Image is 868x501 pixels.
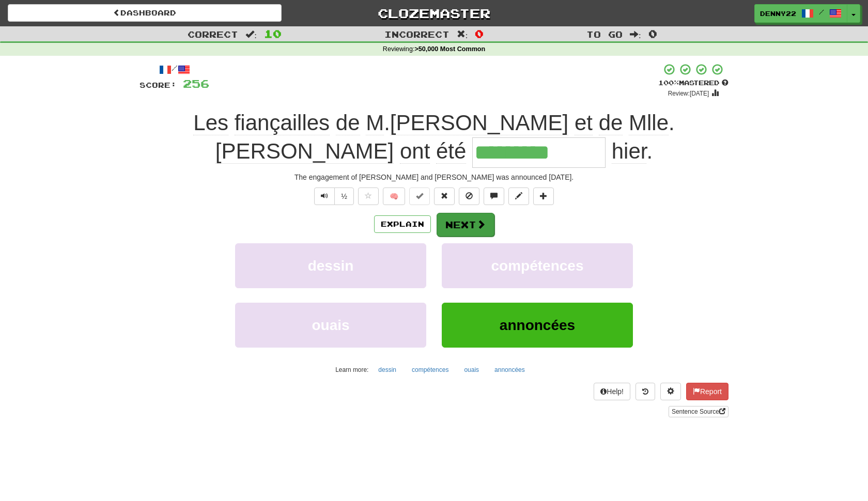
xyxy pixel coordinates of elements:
span: . . [193,111,674,164]
button: ouais [458,362,485,378]
span: 0 [475,27,484,40]
div: / [139,63,209,76]
span: M [366,111,384,135]
a: Clozemaster [297,4,571,22]
button: Discuss sentence (alt+u) [484,187,504,205]
div: Mastered [658,79,729,88]
span: [PERSON_NAME] [390,111,568,135]
span: Les [193,111,228,135]
span: ouais [312,317,349,333]
button: annoncées [442,303,633,348]
button: Reset to 0% Mastered (alt+r) [434,187,455,205]
span: été [436,139,466,164]
div: The engagement of [PERSON_NAME] and [PERSON_NAME] was announced [DATE]. [139,172,729,182]
strong: >50,000 Most Common [414,45,485,53]
span: compétences [491,258,584,274]
span: et [575,111,593,135]
span: / [819,8,824,15]
small: Review: [DATE] [668,90,709,97]
small: Learn more: [335,366,368,373]
button: Next [437,213,494,237]
span: 10 [264,27,282,40]
button: compétences [442,243,633,288]
span: de [599,111,623,135]
a: Dashboard [8,4,282,22]
span: dessin [308,258,354,274]
span: . [606,139,653,164]
span: de [336,111,360,135]
button: Help! [594,383,630,400]
button: Report [686,383,729,400]
span: Incorrect [384,29,450,39]
span: Score: [139,81,177,89]
span: : [457,30,468,39]
button: Round history (alt+y) [636,383,655,400]
span: ont [400,139,430,164]
span: [PERSON_NAME] [215,139,394,164]
button: Play sentence audio (ctl+space) [314,187,335,205]
button: annoncées [489,362,531,378]
span: Denny22 [760,9,796,18]
button: compétences [406,362,454,378]
button: ½ [334,187,354,205]
button: Set this sentence to 100% Mastered (alt+m) [409,187,430,205]
span: 100 % [658,79,679,87]
button: ouais [235,303,426,348]
div: Text-to-speech controls [312,187,354,205]
button: Edit sentence (alt+d) [508,187,529,205]
span: 0 [648,27,657,40]
span: annoncées [500,317,575,333]
button: Explain [374,215,431,233]
button: Add to collection (alt+a) [533,187,554,205]
span: To go [586,29,623,39]
span: hier [612,139,647,164]
button: 🧠 [383,187,405,205]
button: Favorite sentence (alt+f) [358,187,379,205]
a: Denny22 / [754,4,847,23]
span: : [245,30,257,39]
span: fiançailles [235,111,330,135]
button: Ignore sentence (alt+i) [459,187,479,205]
span: Mlle [629,111,669,135]
button: dessin [235,243,426,288]
a: Sentence Source [669,406,729,417]
span: : [630,30,641,39]
button: dessin [373,362,402,378]
span: Correct [188,29,238,39]
span: 256 [183,77,209,90]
